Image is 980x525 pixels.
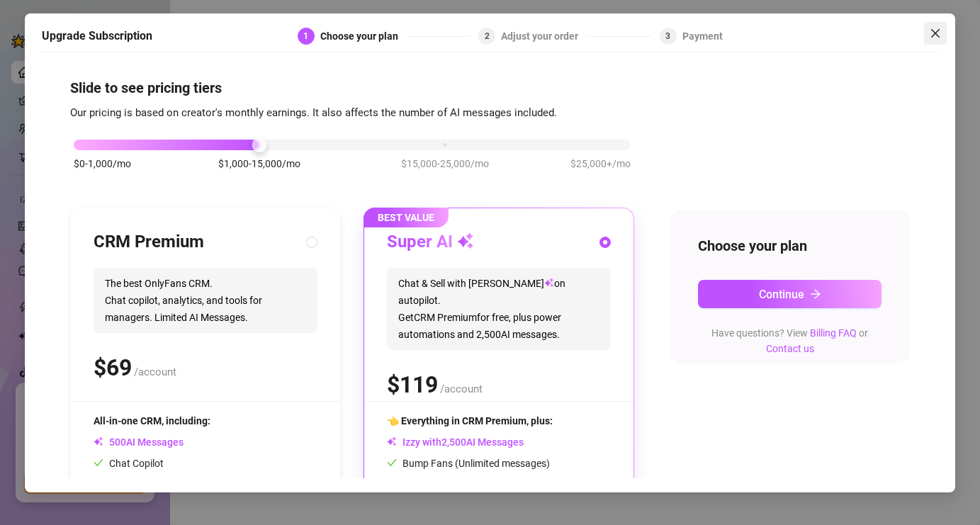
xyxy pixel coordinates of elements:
[682,28,723,45] div: Payment
[387,268,611,350] span: Chat & Sell with [PERSON_NAME] on autopilot. Get CRM Premium for free, plus power automations and...
[930,28,941,39] span: close
[94,458,103,468] span: check
[711,327,868,354] span: Have questions? View or
[759,288,804,301] span: Continue
[94,458,164,469] span: Chat Copilot
[134,366,176,378] span: /account
[387,436,524,448] span: Izzy with AI Messages
[698,236,882,256] h4: Choose your plan
[94,436,184,448] span: AI Messages
[698,280,882,308] button: Continuearrow-right
[70,106,557,119] span: Our pricing is based on creator's monthly earnings. It also affects the number of AI messages inc...
[440,383,483,395] span: /account
[387,458,550,469] span: Bump Fans (Unlimited messages)
[320,28,407,45] div: Choose your plan
[924,22,947,45] button: Close
[94,415,210,427] span: All-in-one CRM, including:
[485,31,490,41] span: 2
[303,31,308,41] span: 1
[364,208,449,227] span: BEST VALUE
[766,343,814,354] a: Contact us
[665,31,670,41] span: 3
[570,156,631,171] span: $25,000+/mo
[810,327,857,339] a: Billing FAQ
[94,268,317,333] span: The best OnlyFans CRM. Chat copilot, analytics, and tools for managers. Limited AI Messages.
[501,28,587,45] div: Adjust your order
[810,288,821,300] span: arrow-right
[387,231,474,254] h3: Super AI
[387,371,438,398] span: $
[70,78,911,98] h4: Slide to see pricing tiers
[94,231,204,254] h3: CRM Premium
[387,458,397,468] span: check
[42,28,152,45] h5: Upgrade Subscription
[74,156,131,171] span: $0-1,000/mo
[387,415,553,427] span: 👈 Everything in CRM Premium, plus:
[401,156,489,171] span: $15,000-25,000/mo
[924,28,947,39] span: Close
[94,354,132,381] span: $
[218,156,300,171] span: $1,000-15,000/mo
